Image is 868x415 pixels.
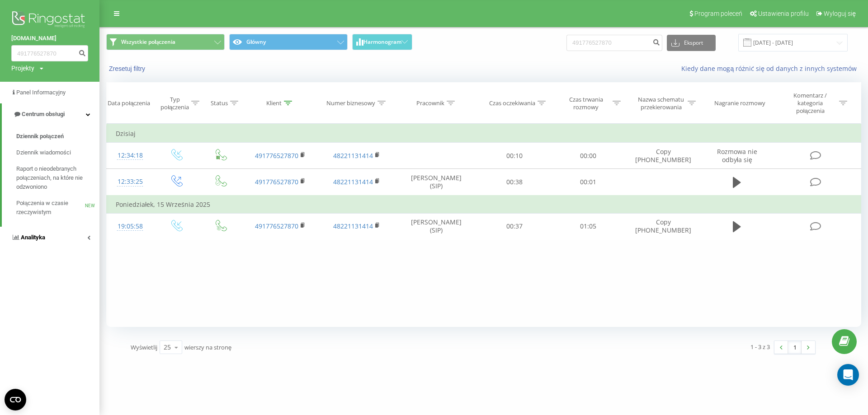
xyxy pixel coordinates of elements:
a: Centrum obsługi [2,103,99,125]
button: Harmonogram [352,34,412,50]
span: wierszy na stronę [184,343,231,351]
span: Rozmowa nie odbyła się [717,147,757,164]
button: Eksport [667,35,716,51]
td: 00:00 [552,143,625,169]
td: 00:37 [478,213,552,239]
div: 25 [164,343,171,352]
span: Wyświetlij [131,343,157,351]
div: Czas trwania rozmowy [562,96,610,111]
span: Centrum obsługi [22,111,65,117]
div: Open Intercom Messenger [837,364,859,386]
div: Komentarz / kategoria połączenia [784,92,837,115]
input: Wyszukiwanie według numeru [566,35,662,51]
span: Połączenia w czasie rzeczywistym [16,199,85,217]
button: Wszystkie połączenia [106,34,225,50]
a: 491776527870 [255,177,298,186]
div: Typ połączenia [160,96,189,111]
a: 48221131414 [333,151,373,160]
a: [DOMAIN_NAME] [11,34,88,43]
img: Ringostat logo [11,9,88,32]
button: Główny [229,34,348,50]
td: [PERSON_NAME] (SIP) [395,169,477,196]
a: 48221131414 [333,177,373,186]
td: [PERSON_NAME] (SIP) [395,213,477,239]
span: Raport o nieodebranych połączeniach, na które nie odzwoniono [16,164,95,191]
span: Program poleceń [694,10,742,17]
a: Połączenia w czasie rzeczywistymNEW [16,195,99,220]
span: Dziennik wiadomości [16,148,71,157]
button: Open CMP widget [5,389,26,410]
div: Klient [266,99,282,107]
td: 00:01 [552,169,625,196]
td: 00:10 [478,143,552,169]
td: Copy [PHONE_NUMBER] [625,213,702,239]
button: Zresetuj filtry [106,65,150,73]
a: 491776527870 [255,222,298,230]
div: Nagranie rozmowy [714,99,765,107]
div: 1 - 3 z 3 [750,342,770,351]
span: Panel Informacyjny [16,89,66,96]
a: Raport o nieodebranych połączeniach, na które nie odzwoniono [16,161,99,195]
a: Dziennik wiadomości [16,145,99,161]
div: 19:05:58 [116,218,145,235]
div: Nazwa schematu przekierowania [637,96,685,111]
div: 12:34:18 [116,147,145,164]
div: Status [211,99,228,107]
a: 48221131414 [333,222,373,230]
span: Harmonogram [363,39,401,45]
a: 491776527870 [255,151,298,160]
td: Dzisiaj [107,125,861,143]
div: Numer biznesowy [326,99,375,107]
input: Wyszukiwanie według numeru [11,45,88,61]
div: Projekty [11,64,34,73]
a: Dziennik połączeń [16,128,99,145]
span: Wszystkie połączenia [121,38,175,46]
span: Analityka [21,234,45,241]
td: 01:05 [552,213,625,239]
a: Kiedy dane mogą różnić się od danych z innych systemów [681,64,861,73]
div: Czas oczekiwania [489,99,535,107]
div: 12:33:25 [116,173,145,191]
td: Copy [PHONE_NUMBER] [625,143,702,169]
span: Ustawienia profilu [758,10,809,17]
td: 00:38 [478,169,552,196]
a: 1 [788,341,802,354]
div: Pracownik [416,99,444,107]
span: Wyloguj się [824,10,856,17]
span: Dziennik połączeń [16,132,64,141]
td: Poniedziałek, 15 Września 2025 [107,196,861,214]
div: Data połączenia [108,99,150,107]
